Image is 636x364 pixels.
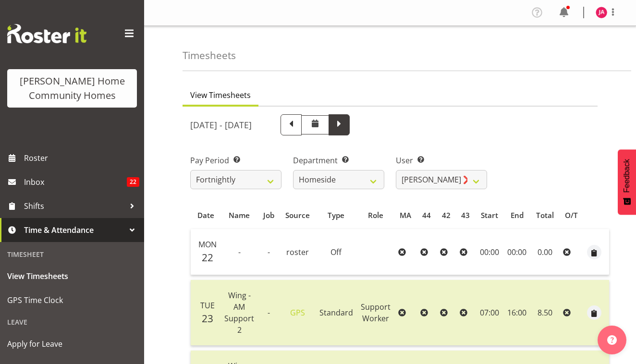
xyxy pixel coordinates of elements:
span: Source [285,210,310,221]
td: 00:00 [476,229,504,275]
span: 42 [442,210,451,221]
span: Job [263,210,274,221]
span: MA [400,210,411,221]
span: Tue [200,300,215,311]
span: O/T [565,210,578,221]
span: End [511,210,524,221]
td: Standard [316,280,357,346]
span: roster [286,247,309,257]
span: GPS Time Clock [7,293,137,307]
span: View Timesheets [7,269,137,283]
span: Shifts [24,199,125,213]
span: Support Worker [361,302,391,324]
span: Total [536,210,554,221]
span: 43 [461,210,470,221]
span: Role [368,210,383,221]
span: - [238,247,241,257]
span: View Timesheets [190,89,251,101]
h4: Timesheets [183,50,236,61]
span: Time & Attendance [24,223,125,237]
h5: [DATE] - [DATE] [190,120,252,130]
span: Name [229,210,250,221]
label: User [396,155,487,166]
span: Roster [24,151,139,165]
td: Off [316,229,357,275]
span: Apply for Leave [7,337,137,351]
td: 16:00 [503,280,530,346]
div: Leave [2,312,142,332]
img: help-xxl-2.png [607,335,617,345]
span: 44 [422,210,431,221]
div: [PERSON_NAME] Home Community Homes [17,74,127,103]
a: Apply for Leave [2,332,142,356]
span: Inbox [24,175,127,189]
span: Feedback [623,159,631,193]
td: 0.00 [530,229,559,275]
span: Wing - AM Support 2 [224,290,254,335]
span: Start [481,210,498,221]
span: Mon [198,239,217,250]
a: GPS [290,307,305,318]
img: julius-antonio10095.jpg [596,7,607,18]
a: View Timesheets [2,264,142,288]
span: Date [197,210,214,221]
a: GPS Time Clock [2,288,142,312]
span: Type [328,210,344,221]
td: 8.50 [530,280,559,346]
span: - [268,307,270,318]
div: Timesheet [2,244,142,264]
span: 22 [202,251,213,264]
img: Rosterit website logo [7,24,86,43]
span: - [268,247,270,257]
td: 07:00 [476,280,504,346]
label: Department [293,155,384,166]
label: Pay Period [190,155,281,166]
span: 22 [127,177,139,187]
span: 23 [202,312,213,325]
td: 00:00 [503,229,530,275]
button: Feedback - Show survey [618,149,636,215]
